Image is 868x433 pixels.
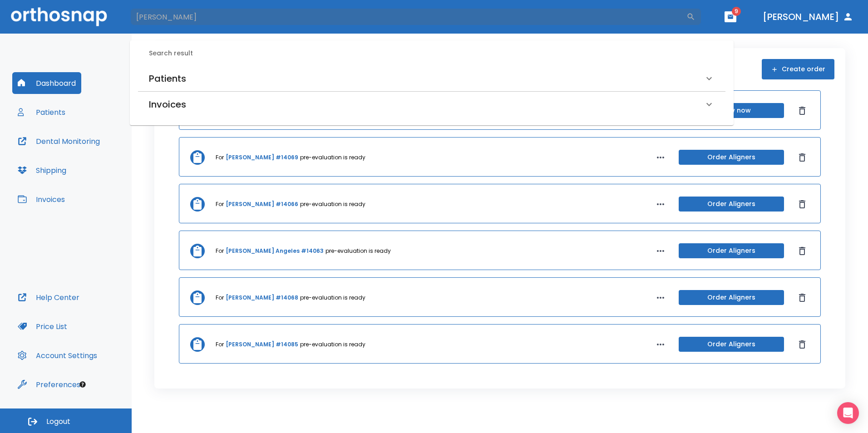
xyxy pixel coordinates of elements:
[300,294,365,302] p: pre-evaluation is ready
[149,97,186,112] h6: Invoices
[762,59,834,79] button: Create order
[795,337,809,352] button: Dismiss
[226,153,298,162] a: [PERSON_NAME] #14069
[12,315,73,337] button: Price List
[795,244,809,258] button: Dismiss
[679,197,784,212] button: Order Aligners
[679,150,784,165] button: Order Aligners
[226,294,298,302] a: [PERSON_NAME] #14068
[11,7,107,26] img: Orthosnap
[130,8,686,26] input: Search by Patient Name or Case #
[837,402,859,424] div: Open Intercom Messenger
[79,380,87,389] div: Tooltip anchor
[12,188,70,210] button: Invoices
[679,290,784,305] button: Order Aligners
[12,344,103,366] button: Account Settings
[149,71,186,86] h6: Patients
[759,9,857,25] button: [PERSON_NAME]
[300,153,365,162] p: pre-evaluation is ready
[138,66,725,91] div: Patients
[216,340,224,349] p: For
[138,92,725,117] div: Invoices
[46,417,70,427] span: Logout
[300,340,365,349] p: pre-evaluation is ready
[12,286,85,308] button: Help Center
[795,197,809,212] button: Dismiss
[12,72,81,94] button: Dashboard
[216,247,224,255] p: For
[12,159,72,181] button: Shipping
[795,290,809,305] button: Dismiss
[149,49,725,59] h6: Search result
[216,200,224,208] p: For
[300,200,365,208] p: pre-evaluation is ready
[226,200,298,208] a: [PERSON_NAME] #14066
[216,294,224,302] p: For
[325,247,391,255] p: pre-evaluation is ready
[732,7,741,16] span: 9
[216,153,224,162] p: For
[679,337,784,352] button: Order Aligners
[12,101,71,123] button: Patients
[12,130,105,152] button: Dental Monitoring
[795,150,809,165] button: Dismiss
[226,340,298,349] a: [PERSON_NAME] #14085
[679,243,784,258] button: Order Aligners
[226,247,324,255] a: [PERSON_NAME] Angeles #14063
[795,103,809,118] button: Dismiss
[12,374,86,395] button: Preferences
